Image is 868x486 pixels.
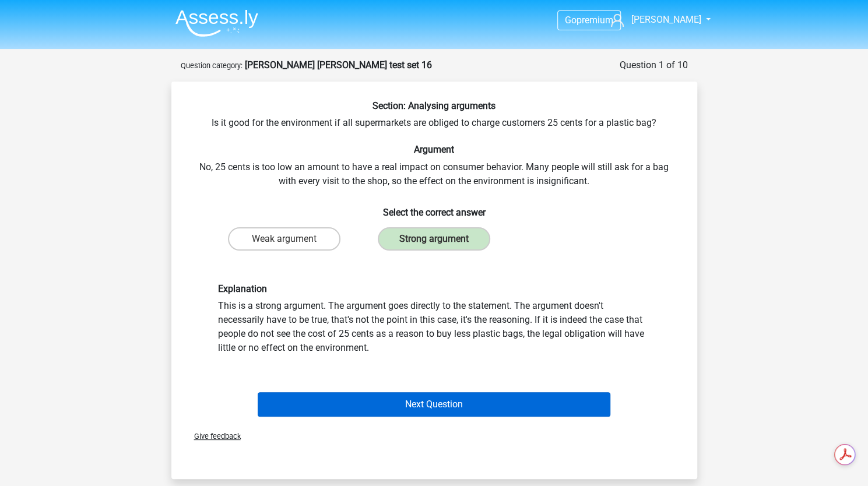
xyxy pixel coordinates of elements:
[218,283,651,294] h6: Explanation
[190,100,679,111] h6: Section: Analysing arguments
[378,227,490,251] label: Strong argument
[185,432,241,441] span: Give feedback
[228,227,340,251] label: Weak argument
[558,12,620,28] a: Gopremium
[565,15,577,26] span: Go
[190,144,679,155] h6: Argument
[175,9,258,37] img: Assessly
[606,13,702,27] a: [PERSON_NAME]
[176,100,693,421] div: Is it good for the environment if all supermarkets are obliged to charge customers 25 cents for a...
[258,392,610,417] button: Next Question
[245,59,432,71] strong: [PERSON_NAME] [PERSON_NAME] test set 16
[620,58,688,72] div: Question 1 of 10
[190,198,679,218] h6: Select the correct answer
[577,15,613,26] span: premium
[181,61,243,70] small: Question category:
[631,14,701,25] span: [PERSON_NAME]
[209,283,659,355] div: This is a strong argument. The argument goes directly to the statement. The argument doesn't nece...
